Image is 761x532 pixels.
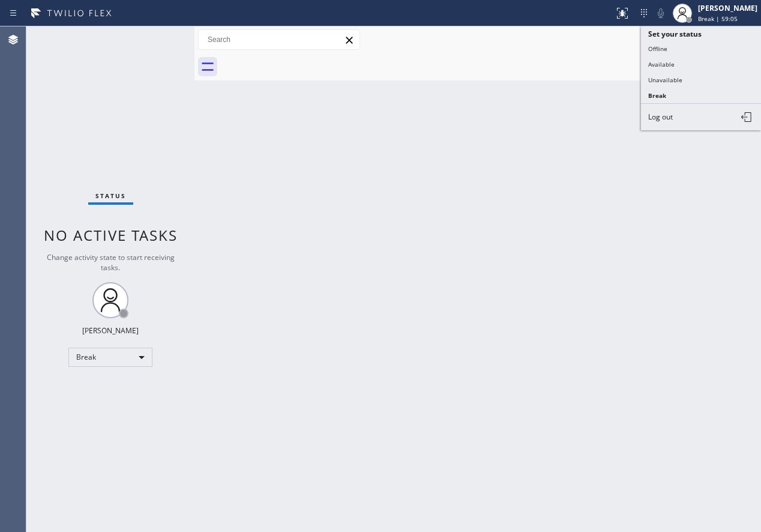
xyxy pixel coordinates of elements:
[44,225,178,245] span: No active tasks
[698,3,757,13] div: [PERSON_NAME]
[199,30,359,49] input: Search
[95,192,126,200] span: Status
[652,5,669,22] button: Mute
[698,14,738,23] span: Break | 59:05
[47,252,175,273] span: Change activity state to start receiving tasks.
[68,348,152,367] div: Break
[82,325,139,336] div: [PERSON_NAME]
